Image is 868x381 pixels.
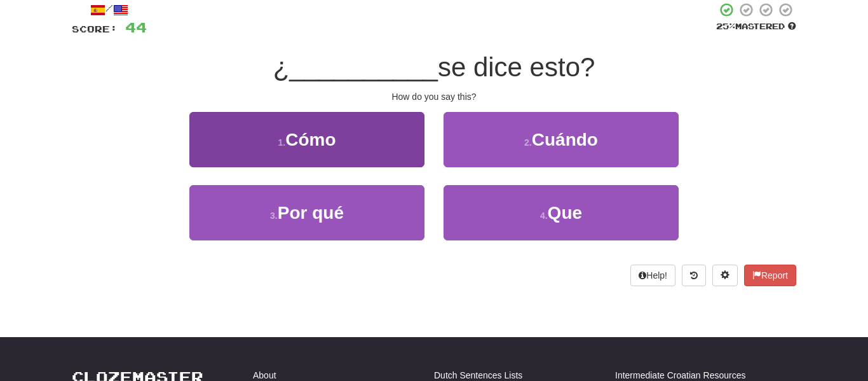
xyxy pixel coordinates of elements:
[289,52,438,82] span: __________
[189,112,424,167] button: 1.Cómo
[273,52,290,82] span: ¿
[278,203,344,223] span: Por qué
[540,211,548,221] small: 4 .
[189,185,424,240] button: 3.Por qué
[125,19,147,35] span: 44
[278,137,285,148] small: 1 .
[524,137,532,148] small: 2 .
[72,90,796,103] div: How do you say this?
[72,24,118,34] span: Score:
[744,265,796,286] button: Report
[716,21,735,31] span: 25 %
[532,130,598,149] span: Cuándo
[438,52,595,82] span: se dice esto?
[682,265,706,286] button: Round history (alt+y)
[716,21,796,32] div: Mastered
[444,185,679,240] button: 4.Que
[548,203,582,223] span: Que
[285,130,336,149] span: Cómo
[444,112,679,167] button: 2.Cuándo
[630,265,675,286] button: Help!
[270,211,278,221] small: 3 .
[72,2,147,18] div: /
